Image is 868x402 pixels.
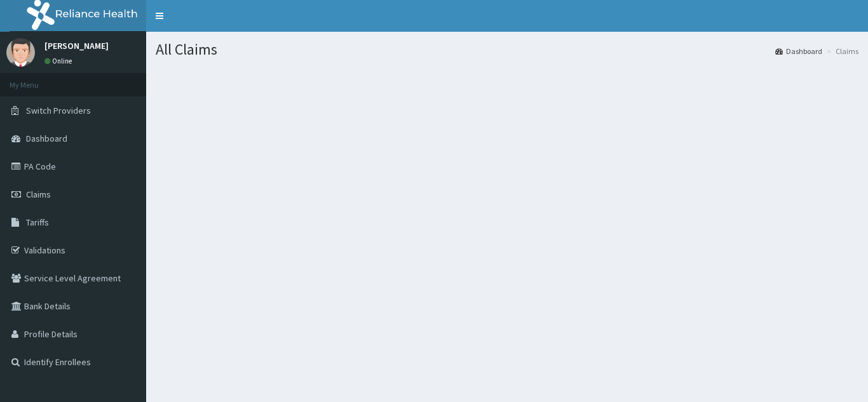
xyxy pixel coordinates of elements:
[775,46,822,57] a: Dashboard
[26,133,67,144] span: Dashboard
[44,57,75,65] a: Online
[26,217,49,228] span: Tariffs
[26,105,91,116] span: Switch Providers
[26,189,51,200] span: Claims
[6,38,35,67] img: User Image
[824,46,858,57] li: Claims
[44,41,109,50] p: [PERSON_NAME]
[156,41,858,58] h1: All Claims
